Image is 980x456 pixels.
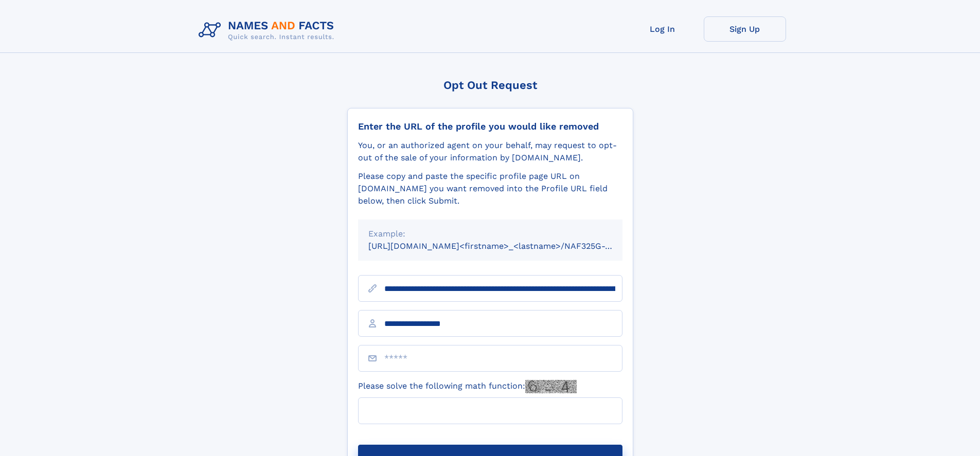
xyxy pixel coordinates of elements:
[368,241,642,251] small: [URL][DOMAIN_NAME]<firstname>_<lastname>/NAF325G-xxxxxxxx
[194,16,343,44] img: Logo Names and Facts
[347,79,633,92] div: Opt Out Request
[368,228,612,240] div: Example:
[358,170,622,207] div: Please copy and paste the specific profile page URL on [DOMAIN_NAME] you want removed into the Pr...
[358,139,622,164] div: You, or an authorized agent on your behalf, may request to opt-out of the sale of your informatio...
[621,16,704,42] a: Log In
[358,380,577,393] label: Please solve the following math function:
[704,16,786,42] a: Sign Up
[358,121,622,132] div: Enter the URL of the profile you would like removed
